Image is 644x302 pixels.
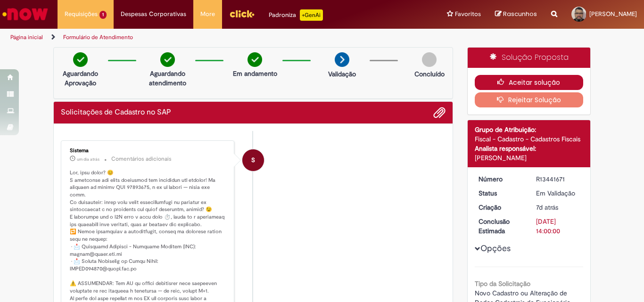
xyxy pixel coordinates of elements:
p: Concluído [414,69,445,79]
button: Rejeitar Solução [475,92,584,107]
div: Padroniza [269,9,323,21]
dt: Conclusão Estimada [471,217,529,236]
div: Grupo de Atribuição: [475,125,584,134]
span: More [200,9,215,19]
p: Em andamento [233,69,277,78]
dt: Número [471,174,529,184]
div: [PERSON_NAME] [475,153,584,163]
a: Formulário de Atendimento [63,33,133,41]
img: img-circle-grey.png [422,52,437,67]
div: Sistema [70,148,227,154]
b: Tipo da Solicitação [475,279,530,288]
img: check-circle-green.png [248,52,262,67]
p: +GenAi [300,9,323,21]
a: Página inicial [10,33,43,41]
img: check-circle-green.png [73,52,88,67]
p: Aguardando atendimento [145,69,190,88]
span: Favoritos [455,9,481,19]
img: check-circle-green.png [160,52,175,67]
div: Solução Proposta [468,48,591,68]
img: ServiceNow [1,5,50,24]
a: Rascunhos [495,10,537,19]
ul: Trilhas de página [7,29,422,46]
img: arrow-next.png [335,52,349,67]
div: Analista responsável: [475,144,584,153]
div: R13441671 [536,174,580,184]
span: 1 [99,11,107,19]
div: [DATE] 14:00:00 [536,217,580,236]
span: Requisições [65,9,98,19]
span: um dia atrás [77,156,99,162]
h2: Solicitações de Cadastro no SAP Histórico de tíquete [61,108,171,117]
div: System [242,149,264,171]
time: 28/08/2025 13:52:20 [77,156,99,162]
div: 23/08/2025 09:25:54 [536,203,580,212]
span: S [251,149,255,171]
small: Comentários adicionais [111,155,172,163]
div: Em Validação [536,188,580,198]
p: Validação [328,69,356,79]
div: Fiscal - Cadastro - Cadastros Fiscais [475,134,584,144]
dt: Status [471,188,529,198]
span: Despesas Corporativas [121,9,186,19]
button: Aceitar solução [475,75,584,90]
button: Adicionar anexos [433,106,446,119]
time: 23/08/2025 09:25:54 [536,203,558,212]
img: click_logo_yellow_360x200.png [229,7,255,21]
span: Rascunhos [503,9,537,18]
dt: Criação [471,203,529,212]
span: 7d atrás [536,203,558,212]
p: Aguardando Aprovação [58,69,103,88]
span: [PERSON_NAME] [589,10,637,18]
